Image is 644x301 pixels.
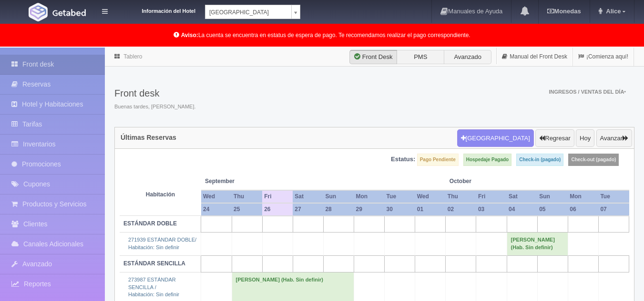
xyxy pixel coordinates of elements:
[391,155,415,164] label: Estatus:
[450,177,503,185] span: October
[201,190,232,203] th: Wed
[205,5,300,19] a: [GEOGRAPHIC_DATA]
[415,190,446,203] th: Wed
[535,129,574,147] button: Regresar
[293,190,323,203] th: Sat
[537,190,568,203] th: Sun
[576,129,594,147] button: Hoy
[201,203,232,216] th: 24
[537,203,568,216] th: 05
[262,190,293,203] th: Fri
[598,203,629,216] th: 07
[354,203,385,216] th: 29
[114,103,196,111] span: Buenas tardes, [PERSON_NAME].
[349,50,397,64] label: Front Desk
[128,277,179,297] a: 273987 ESTÁNDAR SENCILLA /Habitación: Sin definir
[121,134,176,141] h4: Últimas Reservas
[568,190,598,203] th: Mon
[603,8,621,15] span: Alice
[417,154,459,166] label: Pago Pendiente
[596,129,632,147] button: Avanzar
[415,203,446,216] th: 01
[507,190,537,203] th: Sat
[547,8,581,15] b: Monedas
[146,191,175,198] strong: Habitación
[446,203,476,216] th: 02
[573,48,634,66] a: ¡Comienza aquí!
[457,129,534,147] button: [GEOGRAPHIC_DATA]
[385,190,415,203] th: Tue
[385,203,415,216] th: 30
[29,3,48,21] img: Getabed
[232,190,262,203] th: Thu
[568,154,619,166] label: Check-out (pagado)
[354,190,385,203] th: Mon
[232,203,262,216] th: 25
[181,32,198,39] b: Aviso:
[598,190,629,203] th: Tue
[205,177,258,185] span: September
[123,260,185,267] b: ESTÁNDAR SENCILLA
[549,89,626,95] span: Ingresos / Ventas del día
[323,190,354,203] th: Sun
[568,203,598,216] th: 06
[446,190,476,203] th: Thu
[123,53,142,60] a: Tablero
[463,154,511,166] label: Hospedaje Pagado
[516,154,563,166] label: Check-in (pagado)
[262,203,293,216] th: 26
[507,203,537,216] th: 04
[293,203,323,216] th: 27
[397,50,444,64] label: PMS
[476,190,507,203] th: Fri
[497,48,572,66] a: Manual del Front Desk
[444,50,491,64] label: Avanzado
[52,9,86,16] img: Getabed
[119,5,195,15] dt: Información del Hotel
[476,203,507,216] th: 03
[323,203,354,216] th: 28
[507,233,568,255] td: [PERSON_NAME] (Hab. Sin definir)
[128,237,196,250] a: 271939 ESTÁNDAR DOBLE/Habitación: Sin definir
[114,88,196,98] h3: Front desk
[123,220,177,227] b: ESTÁNDAR DOBLE
[209,5,287,19] span: [GEOGRAPHIC_DATA]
